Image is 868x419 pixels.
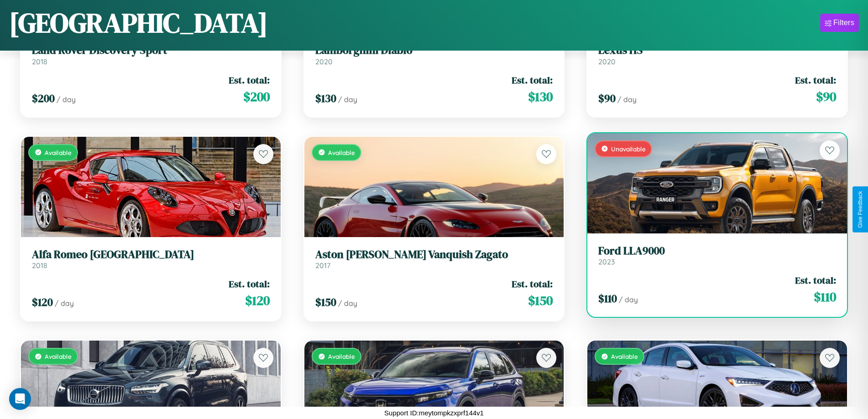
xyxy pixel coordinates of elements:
span: $ 130 [315,91,336,106]
span: $ 130 [528,88,553,106]
span: $ 200 [32,91,55,106]
span: $ 90 [598,91,616,106]
span: $ 120 [245,291,270,310]
span: $ 110 [598,291,617,306]
span: $ 110 [814,288,836,306]
h3: Aston [PERSON_NAME] Vanquish Zagato [315,248,553,261]
span: Available [328,149,355,156]
span: 2018 [32,57,47,66]
a: Aston [PERSON_NAME] Vanquish Zagato2017 [315,248,553,270]
div: Filters [833,18,854,27]
span: $ 120 [32,295,53,310]
span: 2020 [598,57,616,66]
span: 2020 [315,57,333,66]
span: Est. total: [512,73,553,87]
h3: Lexus HS [598,44,836,57]
div: Open Intercom Messenger [9,388,31,410]
span: / day [617,95,637,104]
span: $ 200 [243,88,270,106]
a: Lexus HS2020 [598,44,836,66]
h3: Alfa Romeo [GEOGRAPHIC_DATA] [32,248,270,261]
span: Available [45,352,72,360]
button: Filters [820,14,859,32]
span: 2017 [315,261,330,270]
p: Support ID: meytompkzxprf144v1 [384,407,483,419]
span: Available [611,352,638,360]
span: $ 150 [315,295,336,310]
span: $ 90 [816,88,836,106]
a: Alfa Romeo [GEOGRAPHIC_DATA]2018 [32,248,270,270]
h3: Lamborghini Diablo [315,44,553,57]
h3: Land Rover Discovery Sport [32,44,270,57]
h3: Ford LLA9000 [598,244,836,258]
span: Est. total: [795,274,836,287]
span: Est. total: [512,277,553,290]
span: Available [45,149,72,156]
span: 2023 [598,257,615,266]
a: Ford LLA90002023 [598,244,836,267]
span: 2018 [32,261,47,270]
a: Lamborghini Diablo2020 [315,44,553,66]
span: $ 150 [528,291,553,310]
h1: [GEOGRAPHIC_DATA] [9,4,268,41]
span: / day [56,95,76,104]
span: Est. total: [795,73,836,87]
span: / day [338,95,357,104]
div: Give Feedback [857,191,863,228]
a: Land Rover Discovery Sport2018 [32,44,270,66]
span: / day [338,299,357,308]
span: / day [55,299,74,308]
span: Est. total: [229,277,270,290]
span: Unavailable [611,145,646,153]
span: Available [328,352,355,360]
span: Est. total: [229,73,270,87]
span: / day [619,295,638,304]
